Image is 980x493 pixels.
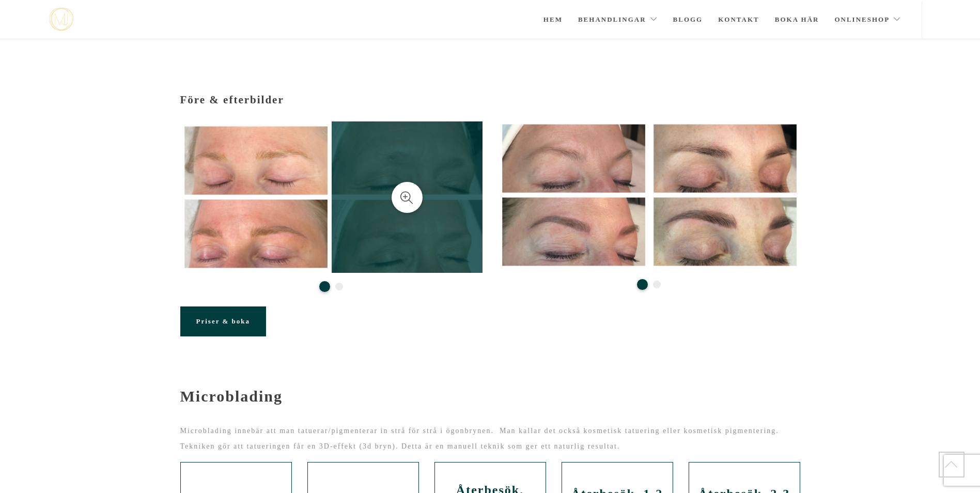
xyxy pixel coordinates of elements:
[180,388,283,405] strong: Microblading
[180,94,284,106] span: Före & efterbilder
[319,281,330,292] button: 1 of 2
[335,283,343,290] button: 2 of 2
[49,8,73,31] img: mjstudio
[673,2,703,38] a: Blogg
[578,2,658,38] a: Behandlingar
[637,279,648,290] button: 1 of 2
[543,2,563,38] a: Hem
[180,306,266,336] a: Priser & boka
[834,2,901,38] a: Onlineshop
[180,370,186,388] span: -
[718,2,759,38] a: Kontakt
[775,2,819,38] a: Boka här
[180,423,800,454] p: Microblading innebär att man tatuerar/pigmenterar in strå för strå i ögonbrynen. Man kallar det o...
[653,281,661,288] button: 2 of 2
[49,8,73,31] a: mjstudio mjstudio mjstudio
[196,317,250,325] span: Priser & boka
